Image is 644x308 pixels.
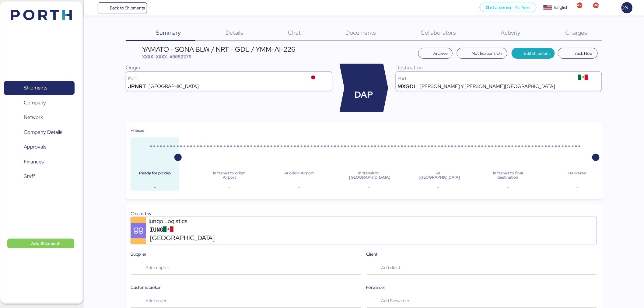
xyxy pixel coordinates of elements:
span: Details [226,29,243,37]
div: - [488,184,527,191]
span: Collaborators [421,29,456,37]
div: Destination [396,64,602,72]
div: - [280,184,319,191]
a: Company Details [4,125,75,139]
div: English [555,4,569,11]
span: Chat [288,29,301,37]
button: Add client [366,260,597,275]
button: Notifications On [457,48,507,59]
div: Ready for pickup [135,171,174,180]
div: Port [398,76,566,81]
div: Phases [131,127,597,134]
span: Approvals [24,142,46,151]
button: Add Shipment [7,239,74,248]
span: Company [24,98,46,107]
span: Add client [381,264,401,271]
div: - [558,184,597,191]
span: Add supplier [145,264,169,271]
div: JPNRT [128,84,146,89]
a: Finances [4,155,75,169]
span: Edit shipment [524,50,550,57]
span: Add Shipment [31,240,60,247]
span: Add broker [145,297,166,304]
a: Shipments [4,81,75,95]
div: In transit to final destination [488,171,527,180]
div: At origin Airport [280,171,319,180]
div: - [419,184,458,191]
span: XXXX-XXXX-A0052279 [142,54,191,60]
span: Add Forwarder [381,297,410,304]
span: Network [24,113,43,122]
span: [GEOGRAPHIC_DATA] [150,233,215,243]
span: Documents [346,29,376,37]
span: Finances [24,157,44,166]
span: DAP [355,88,373,101]
div: - [349,184,388,191]
span: Charges [565,29,587,37]
span: Company Details [24,128,62,137]
span: Notifications On [472,50,502,57]
a: Staff [4,170,75,184]
div: - [210,184,249,191]
div: In transit to [GEOGRAPHIC_DATA] [349,171,388,180]
div: At [GEOGRAPHIC_DATA] [419,171,458,180]
span: Activity [501,29,521,37]
div: Iungo Logistics [149,217,222,225]
div: - [135,184,174,191]
div: Created by [131,210,597,217]
a: Back to Shipments [98,2,147,13]
button: Archive [418,48,453,59]
span: Track Now [573,50,593,57]
div: MXGDL [398,84,417,89]
div: [PERSON_NAME] Y [PERSON_NAME][GEOGRAPHIC_DATA] [420,84,555,89]
div: Port [128,76,296,81]
span: Summary [156,29,181,37]
a: Approvals [4,140,75,154]
div: Origin [126,64,332,72]
button: Add supplier [131,260,361,275]
a: Company [4,96,75,110]
button: Edit shipment [512,48,555,59]
span: Archive [433,50,448,57]
button: Menu [87,3,98,13]
a: Network [4,110,75,124]
span: Back to Shipments [110,4,145,12]
span: Staff [24,172,35,181]
span: Shipments [24,83,47,92]
div: YAMATO - SONA BLW / NRT - GDL / YMM-AI-226 [142,46,295,53]
div: Delivered [558,171,597,180]
div: [GEOGRAPHIC_DATA] [149,84,199,89]
button: Track Now [558,48,598,59]
div: In transit to origin Airport [210,171,249,180]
